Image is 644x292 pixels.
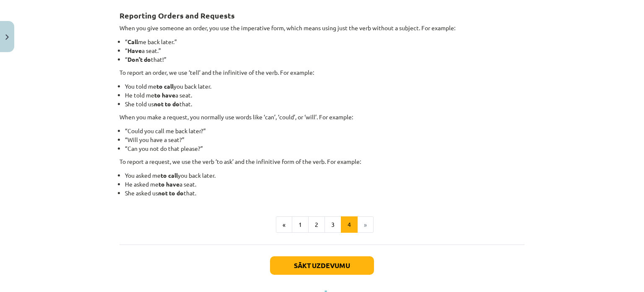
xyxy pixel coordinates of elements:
[125,37,525,46] li: “ me back later.”
[270,256,374,275] button: Sākt uzdevumu
[158,189,184,197] strong: not to do
[125,82,525,91] li: You told me you back later.
[119,68,525,77] p: To report an order, we use ‘tell’ and the infinitive of the verb. For example:
[125,55,525,64] li: “ that!”
[119,216,525,233] nav: Page navigation example
[158,180,179,188] strong: to have
[125,135,525,144] li: “Will you have a seat?”
[119,113,525,121] p: When you make a request, you normally use words like ‘can’, ‘could’, or ‘will’. For example:
[292,216,309,233] button: 1
[154,100,179,108] strong: not to do
[127,47,142,54] strong: Have
[125,91,525,100] li: He told me a seat.
[325,216,341,233] button: 3
[125,126,525,135] li: “Could you call me back later?”
[125,100,525,108] li: She told us that.
[156,82,174,90] strong: to call
[341,216,358,233] button: 4
[125,171,525,180] li: You asked me you back later.
[125,46,525,55] li: “ a seat.”
[125,180,525,189] li: He asked me a seat.
[308,216,325,233] button: 2
[119,157,525,166] p: To report a request, we use the verb ‘to ask’ and the infinitive form of the verb. For example:
[119,11,235,20] strong: Reporting Orders and Requests
[276,216,292,233] button: «
[5,34,9,40] img: icon-close-lesson-0947bae3869378f0d4975bcd49f059093ad1ed9edebbc8119c70593378902aed.svg
[161,171,178,179] strong: to call
[127,55,151,63] strong: Don’t do
[125,189,525,197] li: She asked us that.
[125,144,525,153] li: “Can you not do that please?”
[119,24,525,32] p: When you give someone an order, you use the imperative form, which means using just the verb with...
[154,91,175,99] strong: to have
[127,38,138,45] strong: Call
